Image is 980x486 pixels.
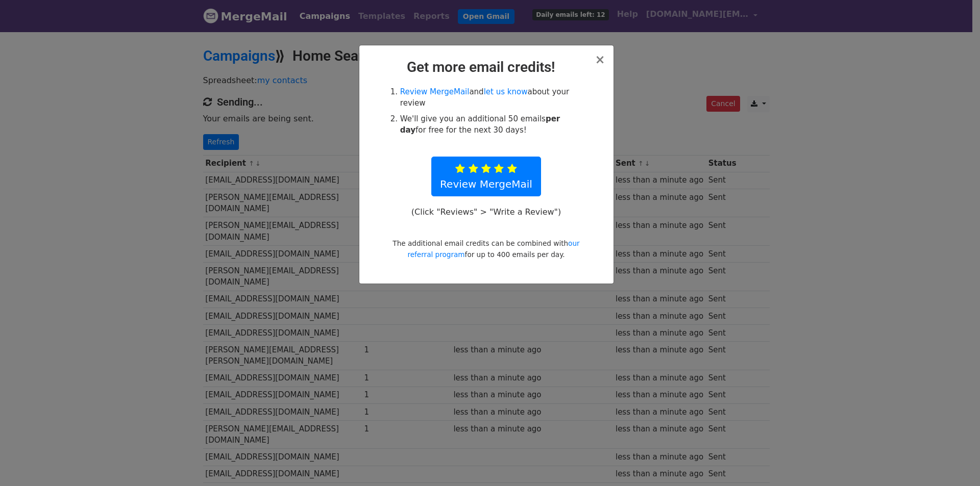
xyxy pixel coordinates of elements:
p: (Click "Reviews" > "Write a Review") [406,207,566,217]
span: × [595,53,605,67]
h2: Get more email credits! [367,59,605,76]
small: The additional email credits can be combined with for up to 400 emails per day. [393,239,579,259]
a: our referral program [407,239,579,259]
a: Review MergeMail [400,87,470,96]
strong: per day [400,114,560,135]
a: let us know [484,87,528,96]
button: Close [595,54,605,66]
li: and about your review [400,86,584,109]
a: Review MergeMail [431,157,541,196]
li: We'll give you an additional 50 emails for free for the next 30 days! [400,113,584,136]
